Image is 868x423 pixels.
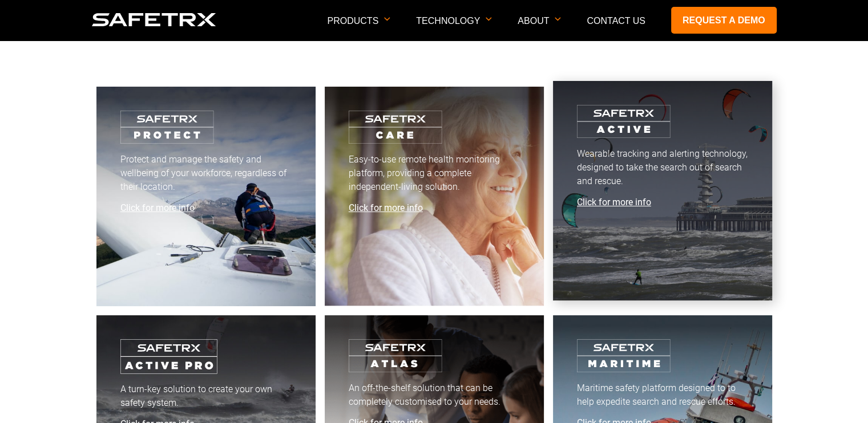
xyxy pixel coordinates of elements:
span: Click for more info [577,197,651,208]
p: Wearable tracking and alerting technology, designed to take the search out of search and rescue. [577,147,748,188]
a: Protect and manage the safety and wellbeing of your workforce, regardless of their location. Clic... [96,87,316,306]
div: Chat-Widget [811,368,868,423]
p: Easy-to-use remote health monitoring platform, providing a complete independent-living solution. [349,153,520,194]
img: logo SafeTrx [92,13,216,26]
p: A turn-key solution to create your own safety system. [120,383,292,410]
p: Maritime safety platform designed to to help expedite search and rescue efforts. [577,381,748,409]
img: Elderly woman smiling [349,111,442,144]
img: arrow icon [555,17,561,21]
span: Click for more info [349,202,423,213]
img: Kayaking in the ocean [577,105,671,139]
span: Click for more info [120,202,195,213]
img: arrow icon [384,17,390,21]
input: Discover More [3,136,10,143]
iframe: Chat Widget [811,368,868,423]
p: About [518,16,561,40]
img: Worker fixing a windwheel [120,111,214,144]
p: An off-the-shelf solution that can be completely customised to your needs. [349,381,520,409]
a: Easy-to-use remote health monitoring platform, providing a complete independent-living solution. ... [325,87,544,306]
p: Products [327,16,390,40]
span: Discover More [13,136,61,145]
img: Sea [120,339,217,374]
img: arrow icon [486,17,492,21]
p: I agree to allow 8 West Consulting to store and process my personal data. [14,241,257,250]
p: Technology [416,16,492,40]
a: Contact Us [587,16,645,26]
span: Request a Demo [13,121,69,129]
img: Four employees sitting together in front of a laptop [349,339,442,373]
input: Request a Demo [3,120,10,128]
a: Request a demo [671,7,777,34]
img: Rescue boat in a mission [577,339,671,373]
p: Protect and manage the safety and wellbeing of your workforce, regardless of their location. [120,153,292,194]
input: I agree to allow 8 West Consulting to store and process my personal data.* [3,242,10,250]
a: Wearable tracking and alerting technology, designed to take the search out of search and rescue. ... [553,81,772,300]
